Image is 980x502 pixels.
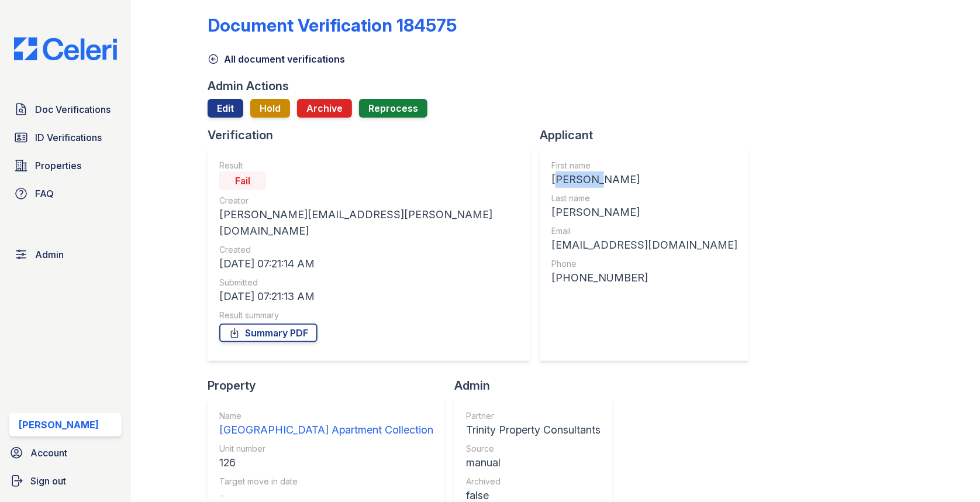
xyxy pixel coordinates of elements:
[35,247,64,262] span: Admin
[208,52,345,66] a: All document verifications
[208,127,540,143] div: Verification
[30,474,66,488] span: Sign out
[219,422,433,438] div: [GEOGRAPHIC_DATA] Apartment Collection
[219,277,519,288] div: Submitted
[551,258,737,270] div: Phone
[35,102,111,116] span: Doc Verifications
[219,288,519,305] div: [DATE] 07:21:13 AM
[466,410,601,422] div: Partner
[219,171,266,190] div: Fail
[9,243,122,266] a: Admin
[219,410,433,438] a: Name [GEOGRAPHIC_DATA] Apartment Collection
[466,443,601,455] div: Source
[9,126,122,149] a: ID Verifications
[9,98,122,121] a: Doc Verifications
[219,244,519,256] div: Created
[19,418,99,432] div: [PERSON_NAME]
[9,182,122,205] a: FAQ
[35,159,81,173] span: Properties
[551,225,737,237] div: Email
[466,422,601,438] div: Trinity Property Consultants
[5,441,126,465] a: Account
[551,204,737,221] div: [PERSON_NAME]
[219,443,433,455] div: Unit number
[35,130,102,145] span: ID Verifications
[466,476,601,487] div: Archived
[219,160,519,171] div: Result
[359,99,427,118] button: Reprocess
[551,192,737,204] div: Last name
[540,127,758,143] div: Applicant
[219,476,433,487] div: Target move in date
[208,99,243,118] a: Edit
[5,37,126,60] img: CE_Logo_Blue-a8612792a0a2168367f1c8372b55b34899dd931a85d93a1a3d3e32e68fde9ad4.png
[30,446,67,460] span: Account
[551,237,737,253] div: [EMAIL_ADDRESS][DOMAIN_NAME]
[208,78,289,94] div: Admin Actions
[219,207,519,239] div: [PERSON_NAME][EMAIL_ADDRESS][PERSON_NAME][DOMAIN_NAME]
[5,469,126,493] a: Sign out
[454,377,622,394] div: Admin
[9,154,122,177] a: Properties
[219,195,519,207] div: Creator
[208,15,457,36] div: Document Verification 184575
[250,99,290,118] button: Hold
[551,270,737,286] div: [PHONE_NUMBER]
[208,377,454,394] div: Property
[219,410,433,422] div: Name
[219,455,433,471] div: 126
[551,160,737,171] div: First name
[297,99,352,118] button: Archive
[219,310,519,321] div: Result summary
[35,187,54,201] span: FAQ
[219,324,318,342] a: Summary PDF
[551,171,737,188] div: [PERSON_NAME]
[466,455,601,471] div: manual
[219,256,519,272] div: [DATE] 07:21:14 AM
